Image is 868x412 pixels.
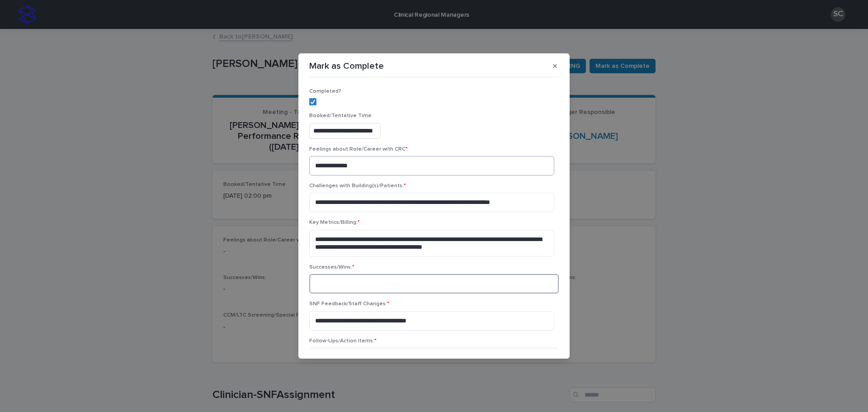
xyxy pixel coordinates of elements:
span: Booked/Tentative Time [309,113,372,118]
span: Feelings about Role/Career with CRC [309,147,408,152]
span: Challenges with Building(s)/Patients: [309,183,406,189]
p: Mark as Complete [309,61,384,71]
span: Completed? [309,89,341,94]
span: Successes/Wins: [309,265,354,270]
span: SNF Feedback/Staff Changes: [309,301,389,307]
span: Follow-Ups/Action Items: [309,338,377,344]
span: Key Metrics/Billing: [309,220,360,225]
